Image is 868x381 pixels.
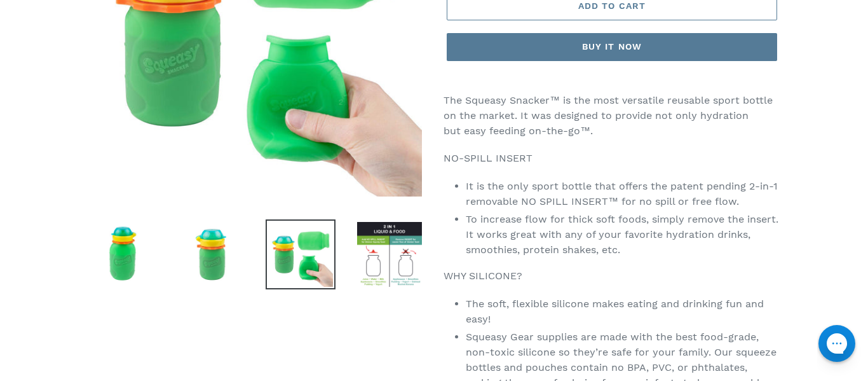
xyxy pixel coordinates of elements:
img: Load image into Gallery viewer, Green Squeasy Snacker [88,219,158,289]
span: Add to cart [578,1,646,11]
img: Load image into Gallery viewer, Green Squeasy Snacker [355,219,424,289]
p: WHY SILICONE? [444,268,780,284]
li: The soft, flexible silicone makes eating and drinking fun and easy! [466,296,780,327]
p: The Squeasy Snacker™ is the most versatile reusable sport bottle on the market. It was designed t... [444,93,780,139]
li: To increase flow for thick soft foods, simply remove the insert. It works great with any of your ... [466,212,780,258]
img: Load image into Gallery viewer, Green Squeasy Snacker [177,219,247,289]
p: NO-SPILL INSERT [444,151,780,166]
li: It is the only sport bottle that offers the patent pending 2-in-1 removable NO SPILL INSERT™ for ... [466,179,780,209]
button: Buy it now [447,33,777,61]
img: Load image into Gallery viewer, Green Squeasy Snacker [266,219,336,289]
